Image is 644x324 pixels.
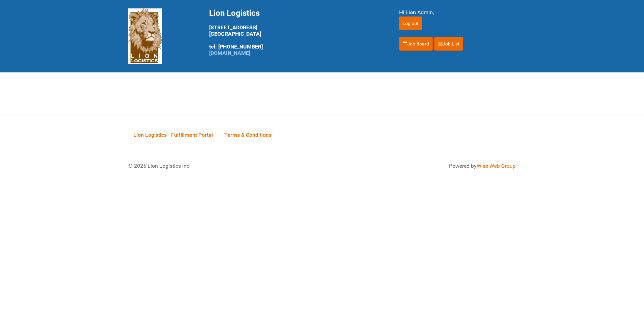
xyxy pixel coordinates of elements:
[477,163,516,169] a: Wise Web Group
[133,132,213,138] span: Lion Logistics - Fulfillment Portal
[434,37,463,51] a: Job List
[123,157,319,175] div: © 2025 Lion Logistics Inc
[128,33,162,39] a: Lion Logistics
[399,17,422,30] input: Log out
[399,37,433,51] a: Job Board
[224,132,271,138] span: Terms & Conditions
[128,124,218,145] a: Lion Logistics - Fulfillment Portal
[209,8,382,56] div: [STREET_ADDRESS] [GEOGRAPHIC_DATA] tel: [PHONE_NUMBER]
[209,8,260,18] span: Lion Logistics
[330,162,516,170] div: Powered by
[399,8,516,17] div: Hi Lion Admin,
[219,124,277,145] a: Terms & Conditions
[209,50,250,56] a: [DOMAIN_NAME]
[128,8,162,64] img: Lion Logistics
